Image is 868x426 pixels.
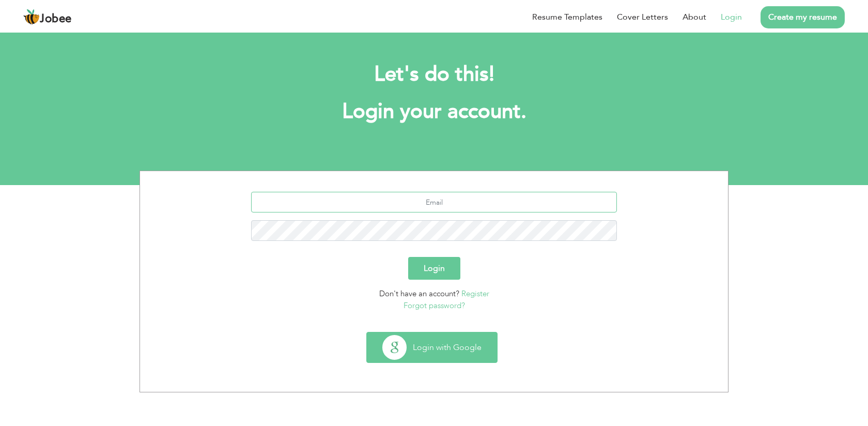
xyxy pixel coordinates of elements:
a: Jobee [23,9,72,25]
span: Jobee [40,13,72,25]
a: About [683,11,706,23]
img: jobee.io [23,9,40,25]
h2: Let's do this! [155,61,713,88]
a: Register [461,288,489,299]
a: Cover Letters [617,11,668,23]
a: Resume Templates [532,11,602,23]
span: Don't have an account? [379,288,459,299]
h1: Login your account. [155,98,713,125]
a: Login [721,11,742,23]
button: Login [408,257,460,280]
button: Login with Google [367,332,497,362]
a: Forgot password? [404,300,465,311]
a: Create my resume [761,6,845,28]
input: Email [251,192,617,212]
